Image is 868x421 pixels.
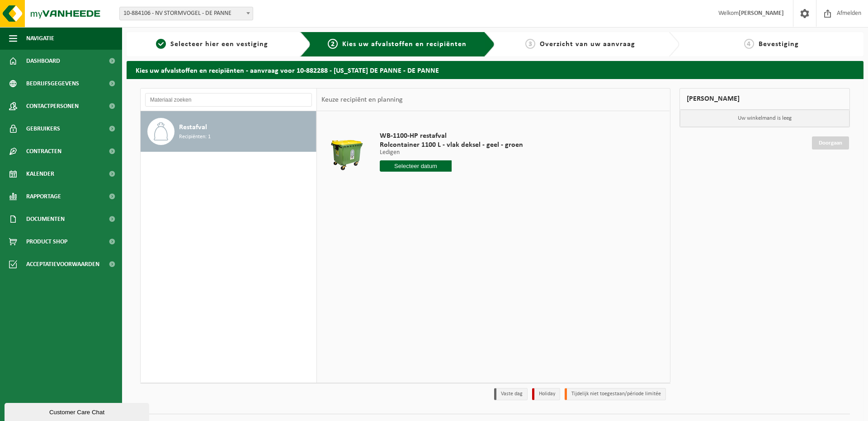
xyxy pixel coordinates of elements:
span: 4 [744,39,754,49]
span: 10-884106 - NV STORMVOGEL - DE PANNE [119,7,253,20]
strong: [PERSON_NAME] [739,10,784,17]
a: 1Selecteer hier een vestiging [131,39,293,50]
span: Overzicht van uw aanvraag [540,41,635,48]
li: Vaste dag [494,388,528,400]
input: Selecteer datum [380,160,452,172]
span: 2 [328,39,338,49]
span: 3 [525,39,535,49]
span: Kalender [26,163,54,185]
span: Selecteer hier een vestiging [170,41,268,48]
li: Tijdelijk niet toegestaan/période limitée [565,388,666,400]
iframe: chat widget [5,401,151,421]
span: Gebruikers [26,117,60,140]
button: Restafval Recipiënten: 1 [141,111,316,152]
span: Rapportage [26,185,61,208]
span: Bevestiging [759,41,799,48]
span: Kies uw afvalstoffen en recipiënten [342,41,467,48]
span: Dashboard [26,50,60,72]
span: Navigatie [26,27,54,50]
span: Contactpersonen [26,95,79,117]
div: Keuze recipiënt en planning [317,89,407,111]
input: Materiaal zoeken [145,93,312,107]
div: [PERSON_NAME] [679,88,850,110]
span: Product Shop [26,230,67,253]
h2: Kies uw afvalstoffen en recipiënten - aanvraag voor 10-882288 - [US_STATE] DE PANNE - DE PANNE [127,61,863,79]
span: Restafval [179,122,207,133]
span: Bedrijfsgegevens [26,72,79,95]
p: Ledigen [380,150,523,156]
span: Recipiënten: 1 [179,133,211,141]
a: Doorgaan [812,136,849,150]
span: WB-1100-HP restafval [380,131,523,140]
p: Uw winkelmand is leeg [680,110,850,127]
span: Documenten [26,208,65,230]
span: 10-884106 - NV STORMVOGEL - DE PANNE [120,7,253,20]
li: Holiday [532,388,560,400]
span: 1 [156,39,166,49]
span: Contracten [26,140,61,163]
span: Rolcontainer 1100 L - vlak deksel - geel - groen [380,140,523,150]
span: Acceptatievoorwaarden [26,253,99,276]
